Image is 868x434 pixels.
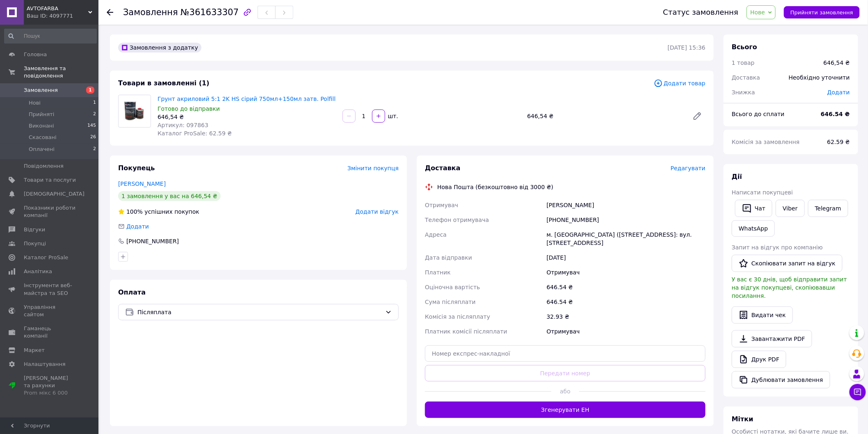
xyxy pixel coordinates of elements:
div: [PERSON_NAME] [545,198,707,212]
span: Оплата [118,288,146,296]
span: Адреса [425,231,447,238]
a: Viber [776,200,804,217]
div: Повернутися назад [107,8,113,16]
span: Змінити покупця [347,165,399,171]
span: Управління сайтом [24,304,76,318]
span: Оплачені [29,146,55,153]
span: або [551,387,579,395]
span: Оціночна вартість [425,284,480,290]
span: 2 [93,146,96,153]
span: AVTOFARBA [27,5,88,12]
div: 32.93 ₴ [545,309,707,324]
span: Отримувач [425,202,458,208]
span: Телефон отримувача [425,217,489,223]
span: Комісія за післяплату [425,313,490,320]
span: Дії [732,173,742,180]
div: Отримувач [545,324,707,339]
span: Налаштування [24,361,66,368]
span: Редагувати [671,165,706,171]
span: Товари в замовленні (1) [118,79,210,87]
div: Необхідно уточнити [784,69,855,87]
div: Отримувач [545,265,707,280]
span: 1 товар [732,59,755,66]
span: Прийняті [29,111,54,118]
span: Всього [732,43,757,51]
span: Каталог ProSale: 62.59 ₴ [158,130,232,137]
span: Замовлення та повідомлення [24,65,98,80]
span: 1 [93,99,96,107]
div: 646,54 ₴ [524,110,686,122]
span: Товари та послуги [24,176,76,184]
span: Сума післяплати [425,299,476,305]
button: Скопіювати запит на відгук [732,255,843,272]
span: [DEMOGRAPHIC_DATA] [24,190,85,198]
span: У вас є 30 днів, щоб відправити запит на відгук покупцеві, скопіювавши посилання. [732,276,847,299]
div: [PHONE_NUMBER] [545,212,707,227]
div: Статус замовлення [663,8,739,16]
div: Prom мікс 6 000 [24,389,76,397]
button: Згенерувати ЕН [425,402,706,418]
span: [PERSON_NAME] та рахунки [24,375,76,397]
span: Відгуки [24,226,45,233]
span: Всього до сплати [732,111,785,117]
span: Покупець [118,164,155,172]
a: Telegram [808,200,848,217]
div: 646,54 ₴ [824,59,850,67]
span: Знижка [732,89,755,96]
span: Запит на відгук про компанію [732,244,823,251]
span: Покупці [24,240,46,247]
span: Платник [425,269,451,276]
span: №361633307 [180,7,239,17]
div: успішних покупок [118,208,199,216]
span: Написати покупцеві [732,189,793,196]
span: Нове [750,9,765,16]
a: Грунт акриловий 5:1 2K HS сірий 750мл+150мл затв. Polfill [158,96,336,102]
span: Гаманець компанії [24,325,76,340]
span: Доставка [425,164,461,172]
div: 646,54 ₴ [158,113,336,121]
div: шт. [386,112,399,120]
span: Додати товар [654,79,706,88]
span: Показники роботи компанії [24,204,76,219]
span: 1 [86,87,94,94]
span: 100% [126,208,143,215]
span: Скасовані [29,134,57,141]
span: Замовлення [24,87,58,94]
span: Прийняти замовлення [790,9,853,16]
button: Дублювати замовлення [732,371,830,388]
span: Додати [827,89,850,96]
button: Чат з покупцем [850,384,866,400]
a: Завантажити PDF [732,330,812,347]
a: [PERSON_NAME] [118,180,166,187]
span: Аналітика [24,268,52,275]
span: Нові [29,99,41,107]
span: 26 [90,134,96,141]
div: 1 замовлення у вас на 646,54 ₴ [118,191,221,201]
input: Номер експрес-накладної [425,345,706,362]
span: Комісія за замовлення [732,139,800,145]
span: 2 [93,111,96,118]
span: Доставка [732,74,760,81]
span: Артикул: 097863 [158,122,208,128]
span: Повідомлення [24,162,64,170]
div: [DATE] [545,250,707,265]
a: Друк PDF [732,351,786,368]
div: 646.54 ₴ [545,295,707,309]
div: м. [GEOGRAPHIC_DATA] ([STREET_ADDRESS]: вул. [STREET_ADDRESS] [545,227,707,250]
span: Дата відправки [425,254,472,261]
span: Каталог ProSale [24,254,68,261]
button: Видати чек [732,306,793,324]
div: 646.54 ₴ [545,280,707,295]
button: Прийняти замовлення [784,6,860,18]
div: Замовлення з додатку [118,43,201,53]
a: Редагувати [689,108,706,124]
span: Додати відгук [356,208,399,215]
a: WhatsApp [732,220,775,237]
button: Чат [735,200,772,217]
span: Виконані [29,122,54,130]
time: [DATE] 15:36 [668,44,706,51]
div: Нова Пошта (безкоштовно від 3000 ₴) [435,183,555,191]
span: Маркет [24,347,45,354]
span: Готово до відправки [158,105,220,112]
span: Додати [126,223,149,230]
